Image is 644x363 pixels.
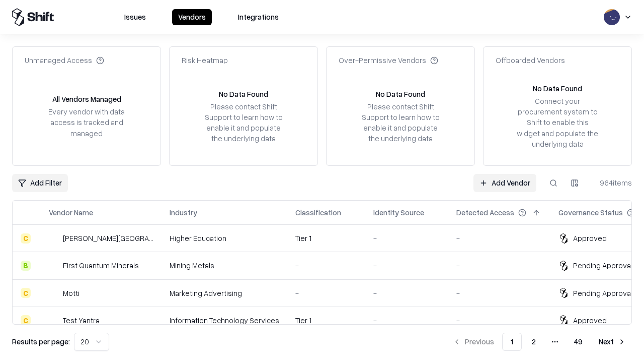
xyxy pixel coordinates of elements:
[456,315,542,326] div: -
[170,233,279,244] div: Higher Education
[359,101,442,144] div: Please contact Shift Support to learn how to enable it and populate the underlying data
[21,315,31,325] div: C
[63,260,139,271] div: First Quantum Minerals
[447,333,632,351] nav: pagination
[373,260,440,271] div: -
[63,288,79,298] div: Motti
[170,288,279,298] div: Marketing Advertising
[502,333,522,351] button: 1
[49,288,59,298] img: Motti
[566,333,591,351] button: 49
[12,336,70,347] p: Results per page:
[49,207,93,218] div: Vendor Name
[373,233,440,244] div: -
[219,89,268,99] div: No Data Found
[21,288,31,298] div: C
[373,207,424,218] div: Identity Source
[573,233,607,244] div: Approved
[373,288,440,298] div: -
[63,315,100,326] div: Test Yantra
[573,315,607,326] div: Approved
[295,315,357,326] div: Tier 1
[456,207,514,218] div: Detected Access
[295,288,357,298] div: -
[182,55,228,66] div: Risk Heatmap
[118,9,152,25] button: Issues
[49,233,59,244] img: Reichman University
[12,174,68,192] button: Add Filter
[516,96,599,149] div: Connect your procurement system to Shift to enable this widget and populate the underlying data
[524,333,544,351] button: 2
[456,288,542,298] div: -
[592,177,632,188] div: 964 items
[533,83,582,94] div: No Data Found
[573,260,632,271] div: Pending Approval
[376,89,425,99] div: No Data Found
[573,288,632,298] div: Pending Approval
[295,207,341,218] div: Classification
[52,94,121,104] div: All Vendors Managed
[295,260,357,271] div: -
[202,101,285,144] div: Please contact Shift Support to learn how to enable it and populate the underlying data
[49,261,59,271] img: First Quantum Minerals
[45,106,128,138] div: Every vendor with data access is tracked and managed
[21,261,31,271] div: B
[373,315,440,326] div: -
[456,260,542,271] div: -
[232,9,285,25] button: Integrations
[172,9,212,25] button: Vendors
[295,233,357,244] div: Tier 1
[25,55,104,66] div: Unmanaged Access
[170,260,279,271] div: Mining Metals
[49,315,59,325] img: Test Yantra
[473,174,536,192] a: Add Vendor
[496,55,565,66] div: Offboarded Vendors
[558,207,623,218] div: Governance Status
[63,233,153,244] div: [PERSON_NAME][GEOGRAPHIC_DATA]
[456,233,542,244] div: -
[21,233,31,244] div: C
[170,315,279,326] div: Information Technology Services
[170,207,197,218] div: Industry
[593,333,632,351] button: Next
[339,55,438,66] div: Over-Permissive Vendors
